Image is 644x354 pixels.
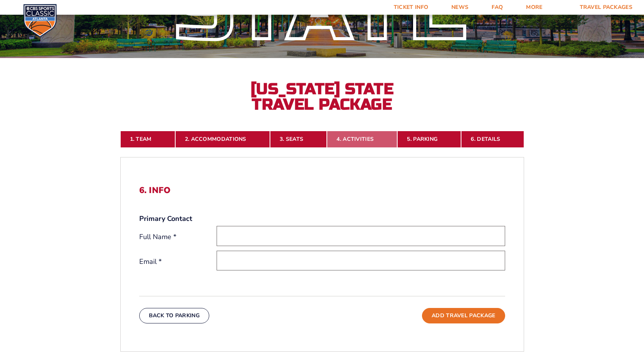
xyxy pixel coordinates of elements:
h2: [US_STATE] State Travel Package [237,81,407,112]
button: Add Travel Package [422,308,505,323]
label: Full Name * [139,232,217,242]
label: Email * [139,257,217,267]
img: CBS Sports Classic [23,4,57,38]
a: 4. Activities [327,131,397,148]
button: Back To Parking [139,308,210,323]
a: 5. Parking [397,131,461,148]
a: 1. Team [120,131,175,148]
h2: 6. Info [139,185,505,195]
a: 2. Accommodations [175,131,270,148]
a: 3. Seats [270,131,327,148]
strong: Primary Contact [139,214,192,224]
